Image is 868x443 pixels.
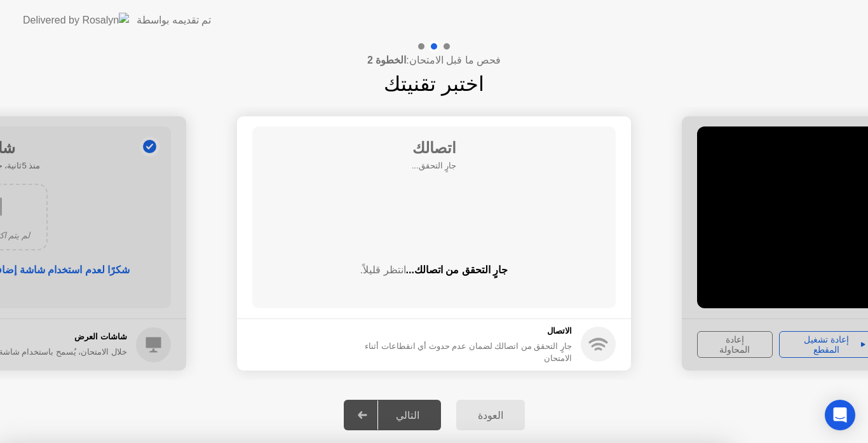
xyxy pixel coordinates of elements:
div: تم تقديمه بواسطة [137,13,211,28]
div: جارٍ التحقق من اتصالك... [252,262,616,278]
h5: الاتصال [357,325,572,337]
h4: فحص ما قبل الامتحان: [367,53,501,68]
span: انتظر قليلاً. [360,264,406,275]
h1: اختبر تقنيتك [384,69,484,99]
div: التالي [378,409,437,421]
b: الخطوة 2 [367,55,406,65]
div: العودة [460,409,521,421]
div: جارٍ التحقق من اتصالك لضمان عدم حدوث أي انقطاعات أثناء الامتحان [357,340,572,364]
h1: اتصالك [412,137,457,160]
img: Delivered by Rosalyn [23,13,129,27]
div: Open Intercom Messenger [825,400,855,430]
h5: جارٍ التحقق... [412,160,457,172]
